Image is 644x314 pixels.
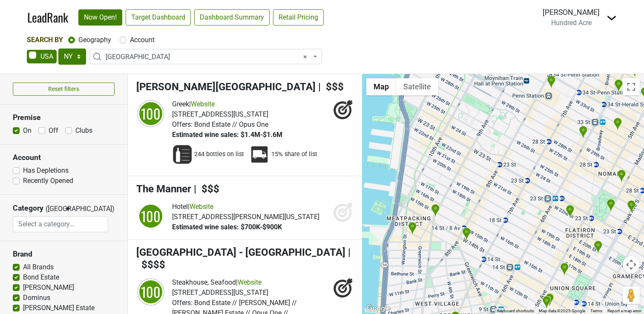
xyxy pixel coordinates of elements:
div: Keens Steakhouse [614,79,623,93]
span: Bond Estate // Opus One [194,120,268,128]
label: Bond Estate [23,272,59,283]
div: | [172,99,282,109]
a: Report a map error [607,308,641,313]
span: Estimated wine sales: $700K-$900K [172,223,282,231]
span: Offers: [172,120,193,128]
label: Clubs [75,126,92,136]
label: [PERSON_NAME] [23,283,74,293]
a: LeadRank [27,9,68,26]
span: Estimated wine sales: $1.4M-$1.6M [172,131,282,139]
img: Wine List [172,144,193,165]
span: Hundred Acre [551,19,592,27]
h3: Brand [13,250,115,259]
a: Retail Pricing [273,9,324,26]
span: The Manner [136,183,191,195]
label: [PERSON_NAME] Estate [23,303,95,313]
button: Show satellite imagery [396,78,438,95]
span: [STREET_ADDRESS][PERSON_NAME][US_STATE] [172,213,319,221]
div: Old Homestead Steak House [431,204,440,218]
span: Remove all items [303,52,307,62]
div: 100 [138,203,164,229]
div: 100 [138,279,164,305]
span: | $$$$ [136,246,351,271]
span: Steakhouse, Seafood [172,278,236,286]
img: Google [364,303,392,314]
span: ([GEOGRAPHIC_DATA]) [46,204,63,216]
span: Greek [172,100,189,108]
span: Search By [27,36,63,44]
a: Website [191,100,215,108]
h3: Category [13,204,43,213]
div: Gramercy Tavern [594,240,603,254]
span: 244 bottles on list [194,150,244,159]
span: 15% share of list [271,150,317,159]
span: [GEOGRAPHIC_DATA] - [GEOGRAPHIC_DATA] [136,246,345,258]
div: Drai's Supper Club New York [462,227,471,241]
a: Dashboard Summary [194,9,270,26]
span: ▼ [65,205,71,213]
div: 100 [138,101,164,126]
a: Open this area in Google Maps (opens a new window) [364,303,392,314]
div: | [172,277,329,288]
div: STK Rooftop [408,222,417,236]
label: On [23,126,32,136]
div: Upland [627,200,636,214]
button: Reset filters [13,83,115,96]
button: Keyboard shortcuts [497,308,534,314]
span: Manhattan [106,52,311,62]
img: Dropdown Menu [607,13,617,23]
input: Select a category... [13,216,108,232]
label: Off [49,126,58,136]
h3: Account [13,153,115,162]
span: | $$$ [318,81,344,93]
div: Eleven Madison Park [607,199,615,213]
label: Dominus [23,293,50,303]
div: The Hotel at Fifth Avenue [613,117,622,131]
div: Rocco Steakhouse [617,169,626,183]
button: Show street map [366,78,396,95]
div: [PERSON_NAME] [543,7,600,18]
a: Now Open! [78,9,122,26]
button: Toggle fullscreen view [623,78,640,95]
label: Recently Opened [23,176,73,186]
span: [STREET_ADDRESS][US_STATE] [172,110,268,118]
div: | [172,202,319,212]
div: COTE Korean Steakhouse [566,205,575,219]
span: | $$$ [194,183,219,195]
div: Charlie Palmer Steak [630,64,639,78]
a: Terms (opens in new tab) [590,308,602,313]
img: quadrant_split.svg [136,202,165,231]
div: Gotham Restaurant [542,296,551,310]
div: Strip House Speakeasy [546,293,555,307]
h3: Premise [13,113,115,122]
button: Drag Pegman onto the map to open Street View [623,287,640,304]
label: Has Depletions [23,166,69,176]
span: [PERSON_NAME][GEOGRAPHIC_DATA] [136,81,316,93]
div: Strip House - Downtown [545,293,554,307]
div: Nick + Stef's Steakhouse [547,75,556,89]
div: The Twenty Two New York [560,263,569,277]
span: Offers: [172,299,193,307]
span: [STREET_ADDRESS][US_STATE] [172,288,268,297]
span: Map data ©2025 Google [539,308,585,313]
div: Kimpton Hotel Eventi [579,126,588,140]
a: Website [190,203,213,211]
label: All Brands [23,262,54,272]
img: Percent Distributor Share [249,144,270,165]
span: Hotel [172,203,188,211]
a: Website [238,278,262,286]
button: Map camera controls [623,256,640,273]
span: Manhattan [90,49,322,64]
label: Geography [78,35,111,45]
label: Account [130,35,155,45]
a: Target Dashboard [126,9,191,26]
